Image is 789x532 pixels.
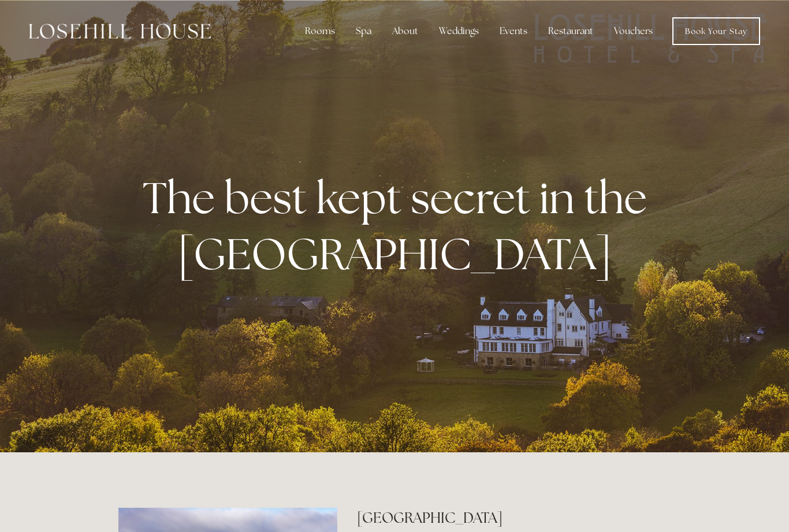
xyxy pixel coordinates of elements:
div: Restaurant [539,20,602,43]
strong: The best kept secret in the [GEOGRAPHIC_DATA] [143,169,656,282]
a: Vouchers [605,20,662,43]
h2: [GEOGRAPHIC_DATA] [357,508,671,528]
img: Losehill House [29,24,211,39]
div: Spa [347,20,381,43]
div: Weddings [430,20,488,43]
a: Book Your Stay [672,17,760,45]
div: Events [490,20,537,43]
div: About [383,20,427,43]
div: Rooms [296,20,344,43]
